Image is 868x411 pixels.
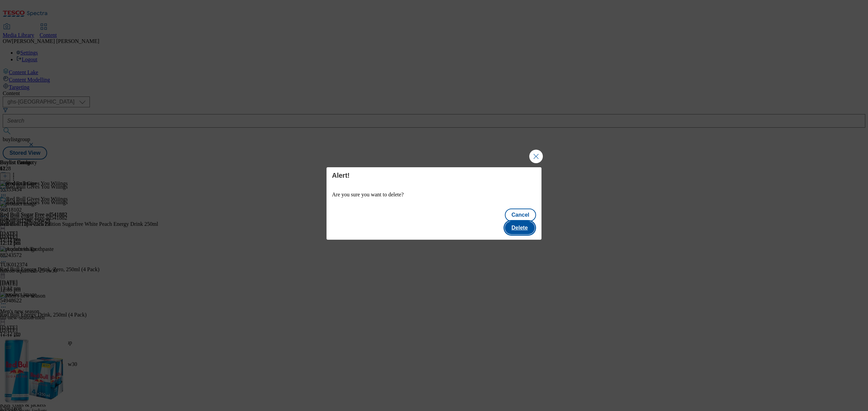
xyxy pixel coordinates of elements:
[505,209,536,221] button: Cancel
[505,221,535,234] button: Delete
[529,150,543,163] button: Close Modal
[332,192,536,198] p: Are you sure you want to delete?
[332,171,536,179] h4: Alert!
[327,167,541,240] div: Modal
